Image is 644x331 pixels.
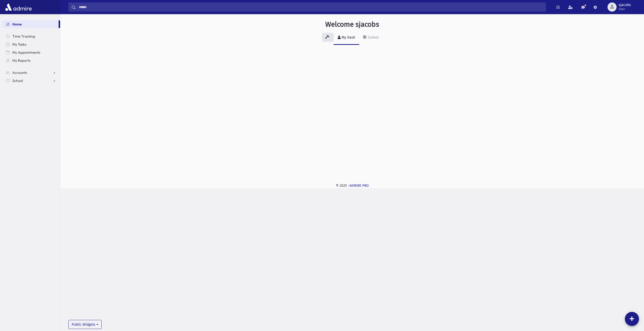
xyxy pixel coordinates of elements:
[341,35,355,40] div: My Dash
[76,3,546,12] input: Search
[12,70,27,75] span: Accounts
[325,20,379,29] h3: Welcome sjacobs
[2,56,60,65] a: My Reports
[334,31,359,45] a: My Dash
[2,69,60,77] a: Accounts
[12,42,26,47] span: My Tasks
[4,2,33,12] img: AdmirePro
[2,48,60,56] a: My Appointments
[349,184,369,188] a: ADMIRE PRO
[2,20,59,28] a: Home
[68,183,636,188] div: © 2025 -
[619,7,631,11] span: User
[2,32,60,40] a: Time Tracking
[359,31,383,45] a: School
[619,3,631,7] span: sjacobs
[367,35,379,40] div: School
[12,58,30,63] span: My Reports
[68,320,102,329] button: Public Widgets
[12,22,22,26] span: Home
[2,40,60,48] a: My Tasks
[2,77,60,85] a: School
[12,34,35,39] span: Time Tracking
[12,50,40,55] span: My Appointments
[12,78,23,83] span: School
